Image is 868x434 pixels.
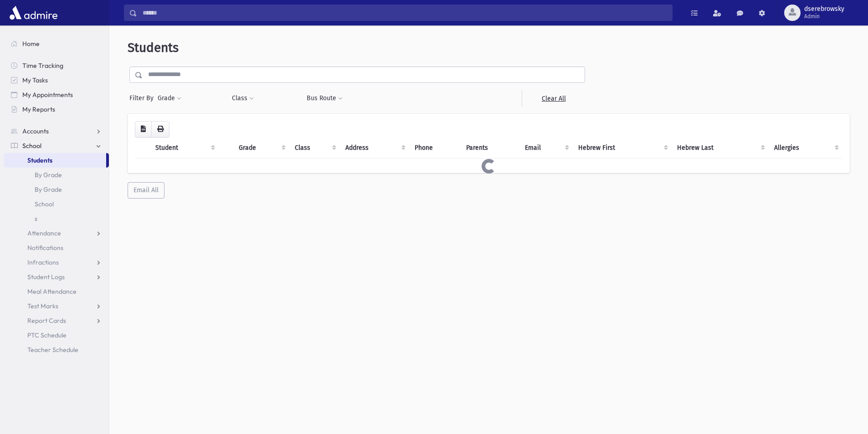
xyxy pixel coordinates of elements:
th: Allergies [769,138,842,158]
a: Attendance [4,226,109,240]
a: My Appointments [4,87,109,102]
th: Class [289,138,340,158]
a: By Grade [4,168,109,182]
th: Email [519,138,573,158]
a: PTC Schedule [4,328,109,342]
button: Print [151,121,169,138]
input: Search [137,5,672,21]
button: CSV [135,121,152,138]
th: Hebrew Last [672,138,769,158]
span: dserebrowsky [804,5,844,13]
a: School [4,197,109,211]
span: PTC Schedule [27,331,67,339]
th: Parents [461,138,519,158]
span: Meal Attendance [27,287,77,296]
span: My Tasks [22,76,48,84]
span: Attendance [27,229,61,237]
a: Home [4,36,109,51]
img: AdmirePro [7,4,60,22]
span: Students [27,156,52,164]
a: Notifications [4,240,109,255]
a: Test Marks [4,299,109,313]
span: Student Logs [27,273,65,281]
span: Accounts [22,127,49,135]
a: My Tasks [4,73,109,87]
th: Student [150,138,219,158]
a: Report Cards [4,313,109,328]
a: By Grade [4,182,109,197]
th: Address [340,138,409,158]
span: My Appointments [22,91,73,99]
span: Admin [804,13,844,20]
a: Time Tracking [4,58,109,73]
a: Student Logs [4,270,109,284]
th: Grade [233,138,289,158]
button: Bus Route [306,90,343,107]
th: Hebrew First [573,138,671,158]
span: Teacher Schedule [27,346,78,354]
a: Students [4,153,106,168]
span: Time Tracking [22,61,63,70]
span: Home [22,40,40,48]
span: Infractions [27,258,59,266]
span: Students [128,40,179,55]
a: My Reports [4,102,109,117]
span: Report Cards [27,317,66,325]
span: My Reports [22,105,55,113]
span: School [22,142,41,150]
th: Phone [409,138,461,158]
a: s [4,211,109,226]
a: Infractions [4,255,109,270]
span: Filter By [129,93,157,103]
a: Accounts [4,124,109,138]
a: Clear All [522,90,585,107]
a: Meal Attendance [4,284,109,299]
a: School [4,138,109,153]
span: Test Marks [27,302,58,310]
button: Grade [157,90,182,107]
button: Class [231,90,254,107]
span: Notifications [27,244,63,252]
a: Teacher Schedule [4,342,109,357]
button: Email All [128,182,164,199]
